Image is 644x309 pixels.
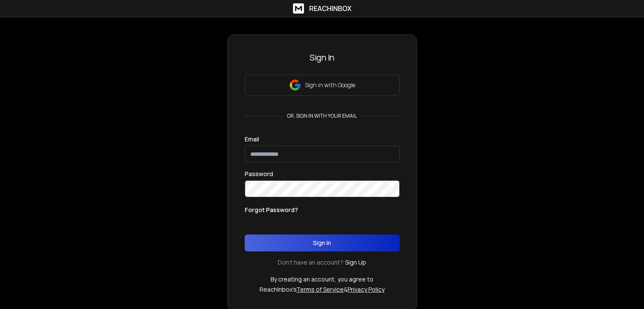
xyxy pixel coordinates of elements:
p: Forgot Password? [245,206,298,214]
a: Terms of Service [296,285,344,293]
p: Don't have an account? [278,258,343,267]
a: Privacy Policy [348,285,384,293]
a: ReachInbox [293,3,351,14]
p: ReachInbox's & [260,285,384,294]
button: Sign in with Google [245,74,400,96]
label: Password [245,171,273,177]
h3: Sign In [245,52,400,63]
p: or, sign in with your email [284,113,360,119]
p: By creating an account, you agree to [271,275,373,284]
h1: ReachInbox [309,3,351,14]
p: Sign in with Google [305,81,355,89]
label: Email [245,136,259,142]
button: Sign In [245,235,400,251]
a: Sign Up [345,258,366,267]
